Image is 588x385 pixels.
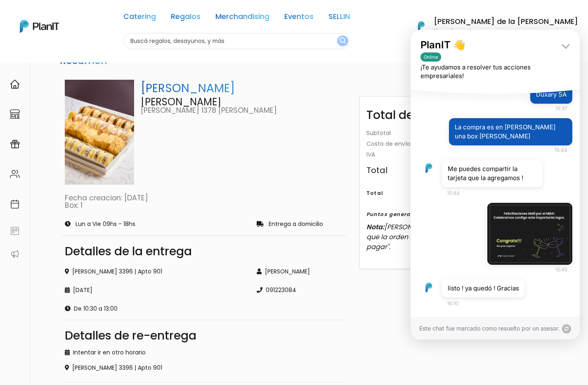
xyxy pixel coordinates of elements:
img: PlanIt Logo [20,20,59,33]
div: [PERSON_NAME] [257,267,343,276]
a: Box: 1 [65,200,83,210]
img: home-e721727adea9d79c4d83392d1f703f7f8bce08238fde08b1acbfd93340b81755.svg [10,79,20,89]
img: search_button-432b6d5273f82d61273b3651a40e1bd1b912527efae98b1b7a1b2c0702e16a8d.svg [340,37,346,45]
img: feedback-78b5a0c8f98aac82b08bfc38622c3050aee476f2c9584af64705fc4e61158814.svg [10,226,20,236]
p: Fecha creacion: [DATE] [65,195,343,202]
p: [PERSON_NAME] [141,97,342,107]
button: PlanIt Logo [PERSON_NAME] de la [PERSON_NAME] Ver más opciones [407,15,578,37]
div: Intentar ir en otro horario [65,348,343,357]
div: [PERSON_NAME] 3396 | Apto 901 [65,364,343,372]
img: people-662611757002400ad9ed0e3c099ab2801c6687ba6c219adb57efc949bc21e19d.svg [10,169,20,179]
div: Costo de envío [366,141,411,147]
div: Detalles de la entrega [65,246,343,257]
h6: [PERSON_NAME] de la [PERSON_NAME] [434,18,578,26]
div: [DATE] [65,286,247,295]
div: Puntos generados: [366,211,423,218]
img: marketplace-4ceaa7011d94191e9ded77b95e3339b90024bf715f7c57f8cf31f2d8c509eaba.svg [10,109,20,119]
a: Regalos [171,13,201,23]
p: Ver más opciones [434,29,578,34]
img: campaigns-02234683943229c281be62815700db0a1741e53638e28bf9629b52c665b00959.svg [10,139,20,149]
div: De 10:30 a 13:00 [65,304,247,313]
p: Lun a Vie 09hs - 18hs [76,221,135,227]
div: Total [366,190,384,197]
span: [PERSON_NAME] acreditados los puntos una vez que la orden esté en estado "confirmado y listo para... [366,222,542,252]
img: PlanIt Logo [412,17,430,35]
a: Merchandising [215,13,269,23]
a: Catering [123,13,156,23]
img: miti_miti_v2.jpeg [65,80,134,185]
img: calendar-87d922413cdce8b2cf7b7f5f62616a5cf9e4887200fb71536465627b3292af00.svg [10,199,20,209]
div: Detalles de re-entrega [65,330,343,342]
iframe: ¡Te ayudamos a resolver tus acciones empresariales! [411,30,580,340]
p: [PERSON_NAME] [141,80,342,97]
div: Total de la compra [360,100,553,124]
div: [PERSON_NAME] 3396 | Apto 901 [65,267,247,276]
div: 091223084 [257,286,343,295]
p: Entrega a domicilio [269,221,323,227]
p: Nota: [366,222,546,252]
input: Buscá regalos, desayunos, y más [123,33,350,49]
a: Eventos [284,13,314,23]
a: SELLIN [328,13,350,23]
p: [PERSON_NAME] 1378 [PERSON_NAME] [141,107,342,114]
div: Total [366,166,387,174]
div: IVA [366,152,375,158]
div: Subtotal [366,131,391,136]
img: partners-52edf745621dab592f3b2c58e3bca9d71375a7ef29c3b500c9f145b62cc070d4.svg [10,249,20,259]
